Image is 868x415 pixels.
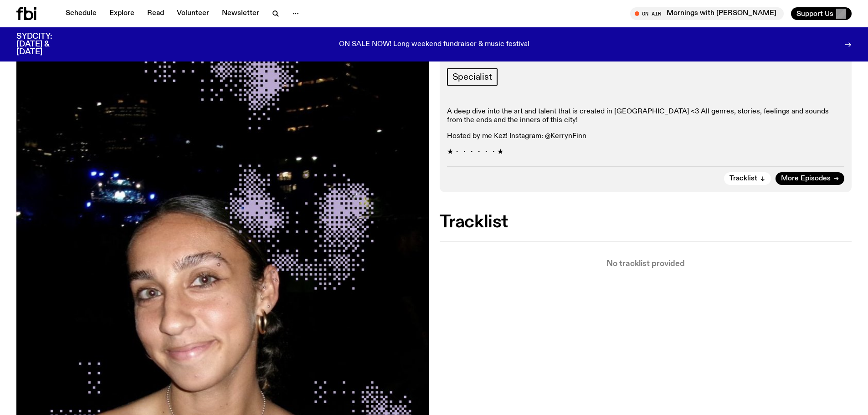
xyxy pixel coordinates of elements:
[630,7,784,20] button: On AirMornings with [PERSON_NAME]
[16,33,75,56] h3: SYDCITY: [DATE] & [DATE]
[60,7,102,20] a: Schedule
[216,7,265,20] a: Newsletter
[791,7,852,20] button: Support Us
[724,172,771,185] button: Tracklist
[104,7,140,20] a: Explore
[447,132,845,141] p: Hosted by me Kez! Instagram: @KerrynFinn
[142,7,169,20] a: Read
[440,260,852,268] p: No tracklist provided
[452,72,492,82] span: Specialist
[447,68,498,86] a: Specialist
[447,108,845,125] p: A deep dive into the art and talent that is created in [GEOGRAPHIC_DATA] <3 All genres, stories, ...
[776,172,844,185] a: More Episodes
[171,7,215,20] a: Volunteer
[339,41,529,49] p: ON SALE NOW! Long weekend fundraiser & music festival
[796,10,833,18] span: Support Us
[440,214,852,231] h2: Tracklist
[447,148,845,157] p: ★・・・・・・★
[729,175,757,182] span: Tracklist
[781,175,831,182] span: More Episodes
